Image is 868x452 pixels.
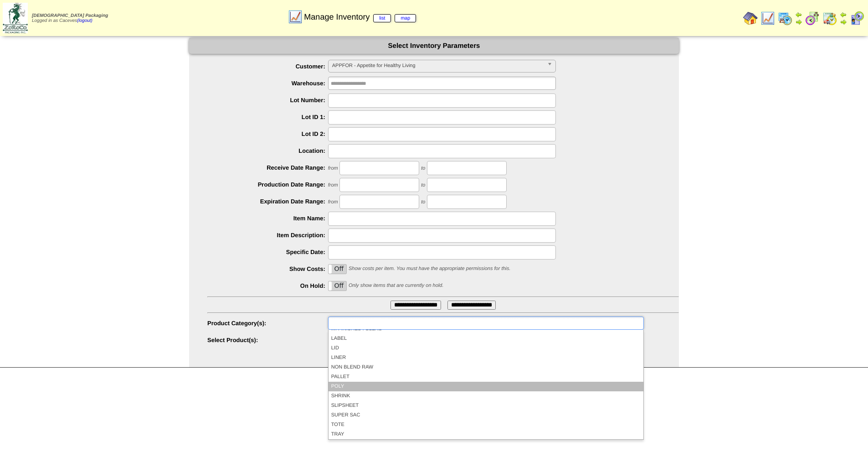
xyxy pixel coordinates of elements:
[207,337,328,343] label: Select Product(s):
[349,283,443,288] span: Only show items that are currently on hold.
[77,18,92,23] a: (logout)
[3,3,28,33] img: zoroco-logo-small.webp
[207,164,328,171] label: Receive Date Range:
[329,353,643,363] li: LINER
[207,249,328,255] label: Specific Date:
[189,38,679,54] div: Select Inventory Parameters
[329,281,347,291] label: Off
[329,372,643,382] li: PALLET
[207,114,328,120] label: Lot ID 1:
[778,11,792,26] img: calendarprod.gif
[328,264,347,274] div: OnOff
[332,60,544,71] span: APPFOR - Appetite for Healthy Living
[32,13,108,18] span: [DEMOGRAPHIC_DATA] Packaging
[349,266,511,271] span: Show costs per item. You must have the appropriate permissions for this.
[329,334,643,343] li: LABEL
[421,199,425,205] span: to
[328,281,347,291] div: OnOff
[329,382,643,391] li: POLY
[207,97,328,104] label: Lot Number:
[795,18,802,26] img: arrowright.gif
[207,320,328,327] label: Product Category(s):
[207,265,328,272] label: Show Costs:
[329,401,643,410] li: SLIPSHEET
[329,265,347,274] label: Off
[329,410,643,420] li: SUPER SAC
[795,11,802,18] img: arrowleft.gif
[207,80,328,87] label: Warehouse:
[760,11,775,26] img: line_graph.gif
[421,182,425,188] span: to
[207,198,328,205] label: Expiration Date Range:
[329,343,643,353] li: LID
[32,13,108,23] span: Logged in as Caceves
[207,215,328,222] label: Item Name:
[329,363,643,372] li: NON BLEND RAW
[395,14,416,22] a: map
[328,199,338,205] span: from
[822,11,837,26] img: calendarinout.gif
[207,232,328,239] label: Item Description:
[304,12,416,22] span: Manage Inventory
[840,11,847,18] img: arrowleft.gif
[850,11,864,26] img: calendarcustomer.gif
[373,14,391,22] a: list
[207,181,328,188] label: Production Date Range:
[805,11,820,26] img: calendarblend.gif
[421,166,425,171] span: to
[329,430,643,439] li: TRAY
[207,130,328,137] label: Lot ID 2:
[743,11,758,26] img: home.gif
[840,18,847,26] img: arrowright.gif
[329,420,643,430] li: TOTE
[207,282,328,289] label: On Hold:
[207,63,328,70] label: Customer:
[329,391,643,401] li: SHRINK
[207,147,328,154] label: Location:
[328,166,338,171] span: from
[328,182,338,188] span: from
[288,10,303,24] img: line_graph.gif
